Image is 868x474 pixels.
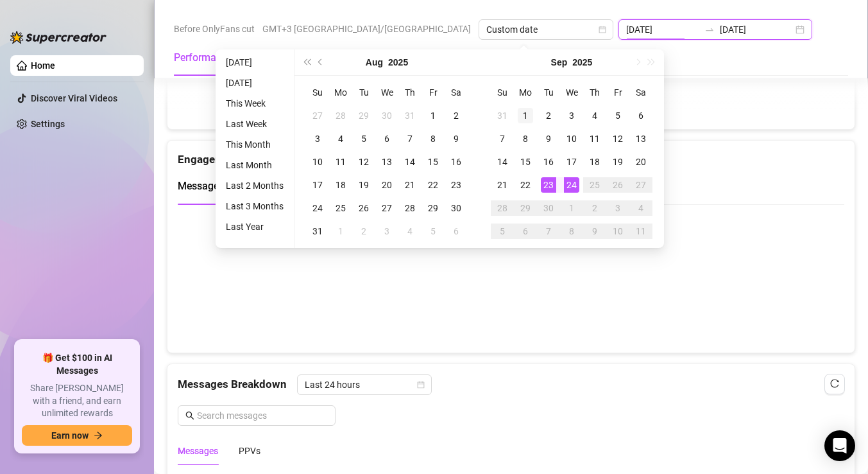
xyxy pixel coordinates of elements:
[448,108,464,123] div: 2
[310,200,325,216] div: 24
[379,224,395,239] div: 3
[310,224,325,239] div: 31
[375,127,398,150] td: 2025-08-06
[518,200,533,216] div: 29
[583,220,606,243] td: 2025-10-09
[610,154,625,170] div: 19
[425,224,441,239] div: 5
[425,177,441,193] div: 22
[379,200,395,216] div: 27
[445,220,468,243] td: 2025-09-06
[333,108,348,123] div: 28
[587,131,602,146] div: 11
[221,198,289,214] li: Last 3 Months
[448,200,464,216] div: 30
[329,81,352,104] th: Mo
[541,200,556,216] div: 30
[583,150,606,173] td: 2025-09-18
[375,150,398,173] td: 2025-08-13
[329,150,352,173] td: 2025-08-11
[537,173,560,197] td: 2025-09-23
[518,224,533,239] div: 6
[221,75,289,91] li: [DATE]
[352,81,375,104] th: Tu
[398,150,421,173] td: 2025-08-14
[633,108,649,123] div: 6
[178,444,218,458] div: Messages
[51,430,89,441] span: Earn now
[356,131,371,146] div: 5
[352,173,375,197] td: 2025-08-19
[421,127,445,150] td: 2025-08-08
[402,224,418,239] div: 4
[587,154,602,170] div: 18
[629,127,652,150] td: 2025-09-13
[495,200,510,216] div: 28
[824,430,855,461] div: Open Intercom Messenger
[421,220,445,243] td: 2025-09-05
[564,200,579,216] div: 1
[333,224,348,239] div: 1
[537,150,560,173] td: 2025-09-16
[704,24,715,35] span: swap-right
[398,220,421,243] td: 2025-09-04
[610,131,625,146] div: 12
[495,154,510,170] div: 14
[221,116,289,132] li: Last Week
[633,131,649,146] div: 13
[514,81,537,104] th: Mo
[704,24,715,35] span: to
[486,20,606,39] span: Custom date
[221,96,289,111] li: This Week
[356,154,371,170] div: 12
[329,127,352,150] td: 2025-08-04
[185,411,194,420] span: search
[514,150,537,173] td: 2025-09-15
[379,154,395,170] div: 13
[306,104,329,127] td: 2025-07-27
[495,177,510,193] div: 21
[375,104,398,127] td: 2025-07-30
[448,131,464,146] div: 9
[564,154,579,170] div: 17
[537,81,560,104] th: Tu
[402,154,418,170] div: 14
[398,127,421,150] td: 2025-08-07
[333,131,348,146] div: 4
[491,197,514,220] td: 2025-09-28
[448,177,464,193] div: 23
[587,108,602,123] div: 4
[541,131,556,146] div: 9
[22,352,132,377] span: 🎁 Get $100 in AI Messages
[197,408,328,423] input: Search messages
[425,108,441,123] div: 1
[606,127,629,150] td: 2025-09-12
[379,177,395,193] div: 20
[583,81,606,104] th: Th
[402,177,418,193] div: 21
[564,108,579,123] div: 3
[306,220,329,243] td: 2025-08-31
[425,154,441,170] div: 15
[306,81,329,104] th: Su
[221,178,289,193] li: Last 2 Months
[310,131,325,146] div: 3
[398,173,421,197] td: 2025-08-21
[491,127,514,150] td: 2025-09-07
[333,177,348,193] div: 18
[626,22,699,37] input: Start date
[221,137,289,152] li: This Month
[310,154,325,170] div: 10
[352,127,375,150] td: 2025-08-05
[379,108,395,123] div: 30
[537,220,560,243] td: 2025-10-07
[587,224,602,239] div: 9
[560,104,583,127] td: 2025-09-03
[537,197,560,220] td: 2025-09-30
[629,220,652,243] td: 2025-10-11
[398,197,421,220] td: 2025-08-28
[599,26,606,33] span: calendar
[398,104,421,127] td: 2025-07-31
[445,150,468,173] td: 2025-08-16
[514,197,537,220] td: 2025-09-29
